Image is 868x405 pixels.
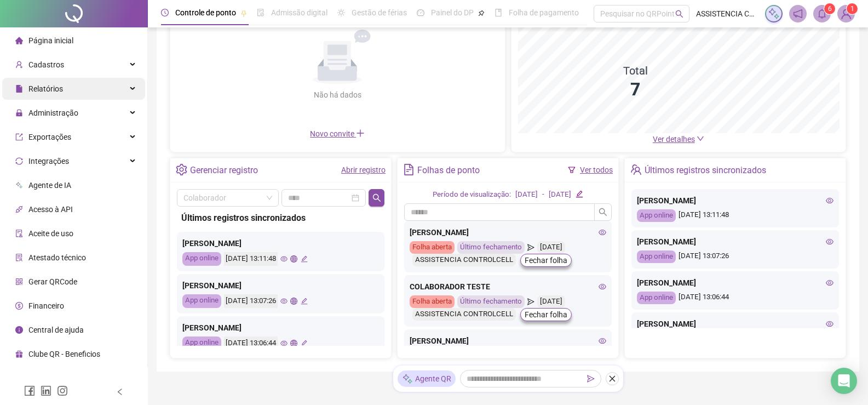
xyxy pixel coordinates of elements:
button: Fechar folha [520,254,572,267]
span: eye [826,197,833,204]
span: edit [576,190,583,197]
div: [DATE] [537,295,565,308]
span: send [587,375,595,383]
div: [PERSON_NAME] [637,318,833,330]
span: Folha de pagamento [509,8,579,17]
span: Admissão digital [271,8,327,17]
span: search [372,193,381,202]
span: Página inicial [28,36,73,45]
span: eye [599,229,606,236]
span: eye [599,283,606,290]
div: [DATE] 13:06:44 [224,336,278,350]
span: instagram [57,385,68,396]
span: book [495,9,502,16]
div: [DATE] 13:07:26 [637,250,833,263]
div: [DATE] 13:11:48 [224,252,278,266]
div: Folhas de ponto [417,161,480,180]
a: Abrir registro [341,166,386,174]
span: send [527,295,534,308]
span: Atestado técnico [28,253,86,262]
img: sparkle-icon.fc2bf0ac1784a2077858766a79e2daf3.svg [768,8,780,20]
div: Último fechamento [457,241,525,254]
span: user-add [15,61,23,69]
span: eye [599,337,606,345]
div: App online [637,292,676,304]
div: [PERSON_NAME] [637,236,833,248]
div: [DATE] 13:11:48 [637,209,833,222]
div: Período de visualização: [433,189,511,201]
span: global [290,255,297,263]
span: eye [280,298,288,305]
span: edit [301,298,308,305]
span: Aceite de uso [28,229,73,238]
span: linkedin [41,385,51,396]
div: App online [182,252,221,266]
div: [PERSON_NAME] [637,195,833,207]
span: bell [817,9,827,19]
span: edit [301,255,308,263]
span: Agente de IA [28,181,71,190]
span: Fechar folha [525,309,567,321]
button: Fechar folha [520,308,572,321]
span: Cadastros [28,60,64,69]
div: Últimos registros sincronizados [645,161,766,180]
a: Ver detalhes down [653,135,704,144]
div: Gerenciar registro [190,161,258,180]
span: Painel do DP [431,8,474,17]
div: App online [637,250,676,263]
div: App online [637,209,676,222]
span: solution [15,254,23,261]
span: eye [280,340,288,347]
span: eye [280,255,288,263]
span: qrcode [15,278,23,286]
img: sparkle-icon.fc2bf0ac1784a2077858766a79e2daf3.svg [402,373,413,385]
span: Relatórios [28,84,63,93]
span: Controle de ponto [175,8,236,17]
span: down [697,135,704,142]
div: App online [182,294,221,308]
div: [PERSON_NAME] [182,279,379,292]
span: export [15,133,23,141]
div: [PERSON_NAME] [182,237,379,249]
span: sync [15,157,23,165]
span: eye [826,279,833,287]
span: Central de ajuda [28,326,84,334]
span: Fechar folha [525,254,567,266]
a: Ver todos [580,166,613,174]
span: Exportações [28,133,71,141]
span: clock-circle [161,9,169,16]
span: left [116,388,124,396]
span: file [15,85,23,93]
div: Open Intercom Messenger [831,368,857,394]
div: Não há dados [287,89,388,101]
div: [PERSON_NAME] [182,322,379,334]
span: Novo convite [310,129,365,138]
span: search [599,208,607,216]
span: eye [826,320,833,328]
div: [DATE] [515,189,538,201]
span: file-done [257,9,265,16]
span: send [527,241,534,254]
span: Ver detalhes [653,135,695,144]
span: team [630,164,642,175]
span: pushpin [240,10,247,16]
span: sun [337,9,345,16]
div: [PERSON_NAME] [410,226,606,238]
span: filter [568,166,576,174]
span: global [290,298,297,305]
span: ASSISTENCIA CONTROLCELL [696,8,758,20]
div: Último fechamento [457,295,525,308]
sup: Atualize o seu contato no menu Meus Dados [847,3,858,14]
span: edit [301,340,308,347]
span: plus [356,129,365,138]
span: Administração [28,109,78,117]
div: Folha aberta [410,241,455,254]
span: global [290,340,297,347]
div: [PERSON_NAME] [410,335,606,347]
span: gift [15,350,23,358]
span: Integrações [28,157,69,166]
div: - [542,189,544,201]
span: pushpin [478,10,485,16]
span: Financeiro [28,301,64,310]
span: Clube QR - Beneficios [28,350,100,358]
